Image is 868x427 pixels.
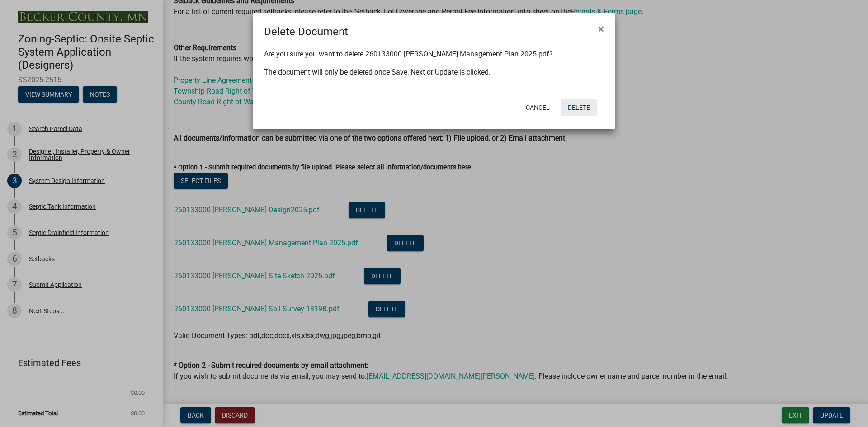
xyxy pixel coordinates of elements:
[591,16,611,42] button: Close
[519,99,557,116] button: Cancel
[561,99,597,116] button: Delete
[264,23,348,40] h4: Delete Document
[264,49,604,60] p: Are you sure you want to delete 260133000 [PERSON_NAME] Management Plan 2025.pdf?
[264,67,604,78] p: The document will only be deleted once Save, Next or Update is clicked.
[598,23,604,35] span: ×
